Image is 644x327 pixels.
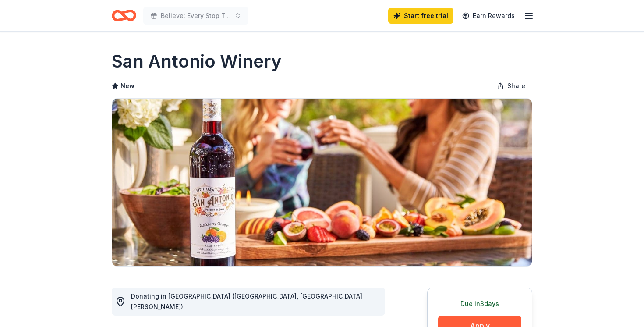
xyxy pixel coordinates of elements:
span: Donating in [GEOGRAPHIC_DATA] ([GEOGRAPHIC_DATA], [GEOGRAPHIC_DATA][PERSON_NAME]) [131,292,362,310]
span: Believe: Every Stop Tells A Story [161,11,231,21]
button: Share [490,77,532,95]
span: New [120,81,134,91]
a: Earn Rewards [457,8,520,24]
a: Start free trial [388,8,453,24]
h1: San Antonio Winery [112,49,282,74]
span: Share [507,81,525,91]
img: Image for San Antonio Winery [112,99,532,266]
a: Home [112,5,136,26]
div: Due in 3 days [438,299,521,309]
button: Believe: Every Stop Tells A Story [143,7,248,25]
